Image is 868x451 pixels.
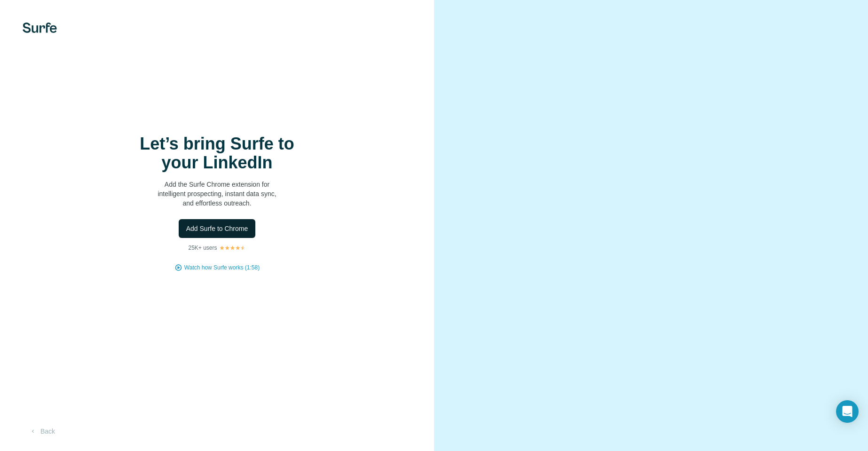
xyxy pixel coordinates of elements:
[123,135,311,172] h1: Let’s bring Surfe to your LinkedIn
[836,400,859,423] div: Open Intercom Messenger
[123,180,311,208] p: Add the Surfe Chrome extension for intelligent prospecting, instant data sync, and effortless out...
[23,23,57,33] img: Surfe's logo
[219,245,246,251] img: Rating Stars
[184,263,260,272] button: Watch how Surfe works (1:58)
[23,423,62,440] button: Back
[179,219,256,238] button: Add Surfe to Chrome
[188,244,217,252] p: 25K+ users
[186,224,248,233] span: Add Surfe to Chrome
